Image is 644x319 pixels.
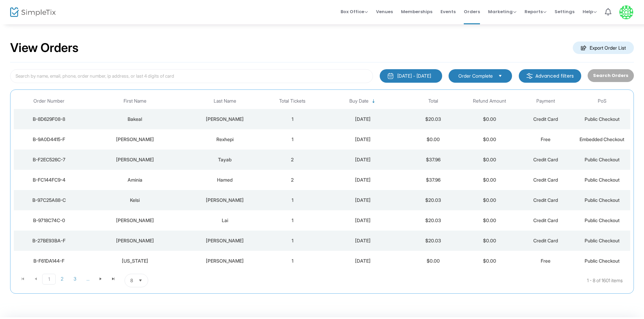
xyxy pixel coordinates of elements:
td: $0.00 [461,150,518,170]
span: Go to the next page [94,274,107,284]
button: Select [495,72,505,80]
span: Settings [555,3,574,20]
div: B-97C25A88-C [16,197,82,204]
span: Credit Card [533,217,558,223]
span: Credit Card [533,197,558,203]
div: Tayab [187,156,263,163]
td: 1 [264,190,321,210]
div: B-8D629F08-8 [16,116,82,123]
td: $0.00 [461,109,518,129]
th: Total [405,93,461,109]
td: 2 [264,170,321,190]
div: Brockway [187,258,263,264]
div: Lai [187,217,263,224]
td: $20.03 [405,109,461,129]
span: Public Checkout [585,217,620,223]
div: Rexhepi [187,136,263,143]
div: Data table [14,93,630,271]
td: $20.03 [405,190,461,210]
td: $0.00 [461,190,518,210]
span: Order Complete [458,73,493,79]
span: Go to the last page [111,276,116,282]
span: Go to the last page [107,274,120,284]
div: Kelsi [86,197,184,204]
td: $0.00 [461,170,518,190]
span: PoS [598,98,607,104]
span: Venues [376,3,393,20]
span: Order Number [33,98,64,104]
td: $0.00 [461,129,518,150]
td: $0.00 [461,210,518,231]
span: Public Checkout [585,116,620,122]
span: Buy Date [349,98,369,104]
div: Aljahmi [187,116,263,123]
td: $20.03 [405,231,461,251]
span: Help [583,8,597,15]
span: Credit Card [533,157,558,162]
span: Sortable [371,99,376,104]
th: Total Tickets [264,93,321,109]
div: 9/21/2025 [322,136,403,143]
span: Orders [464,3,480,20]
td: 1 [264,210,321,231]
td: 1 [264,109,321,129]
div: B-F2EC526C-7 [16,156,82,163]
img: filter [526,73,533,79]
td: $0.00 [461,251,518,271]
span: Free [541,136,551,142]
span: Public Checkout [585,258,620,264]
span: Events [440,3,456,20]
span: Page 1 [42,274,56,285]
td: $20.03 [405,210,461,231]
div: B-FC144FC9-4 [16,177,82,183]
div: Berry [187,237,263,244]
img: monthly [387,73,394,79]
span: Public Checkout [585,238,620,243]
input: Search by name, email, phone, order number, ip address, or last 4 digits of card [10,69,373,83]
div: 9/21/2025 [322,237,403,244]
span: Public Checkout [585,157,620,162]
span: Payment [536,98,555,104]
div: B-27BE93BA-F [16,237,82,244]
span: Credit Card [533,116,558,122]
td: $37.96 [405,170,461,190]
div: B-9718C74C-0 [16,217,82,224]
div: Chartier [187,197,263,204]
span: Reports [525,8,546,15]
kendo-pager-info: 1 - 8 of 1601 items [215,274,623,287]
span: Box Office [341,8,368,15]
m-button: Export Order List [573,42,634,54]
div: Aminia [86,177,184,183]
td: 1 [264,231,321,251]
div: Angela [86,136,184,143]
td: $0.00 [405,251,461,271]
div: 9/21/2025 [322,258,403,264]
th: Refund Amount [461,93,518,109]
td: 1 [264,251,321,271]
button: Select [136,274,145,287]
h2: View Orders [10,41,79,55]
div: 9/21/2025 [322,177,403,183]
button: [DATE] - [DATE] [380,69,442,83]
div: Amanda [86,237,184,244]
span: Page 3 [69,274,81,284]
div: B-F61DA144-F [16,258,82,264]
span: Last Name [214,98,236,104]
td: 2 [264,150,321,170]
td: $0.00 [405,129,461,150]
m-button: Advanced filters [519,69,581,83]
td: $0.00 [461,231,518,251]
span: Embedded Checkout [580,136,624,142]
span: Public Checkout [585,197,620,203]
div: B-9A0D4415-F [16,136,82,143]
div: [DATE] - [DATE] [397,73,431,79]
span: 8 [130,277,133,284]
span: Page 2 [56,274,69,284]
div: 9/21/2025 [322,116,403,123]
span: Page 4 [81,274,94,284]
span: Credit Card [533,238,558,243]
div: 9/21/2025 [322,217,403,224]
div: Hamed [187,177,263,183]
td: 1 [264,129,321,150]
div: Bakeal [86,116,184,123]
